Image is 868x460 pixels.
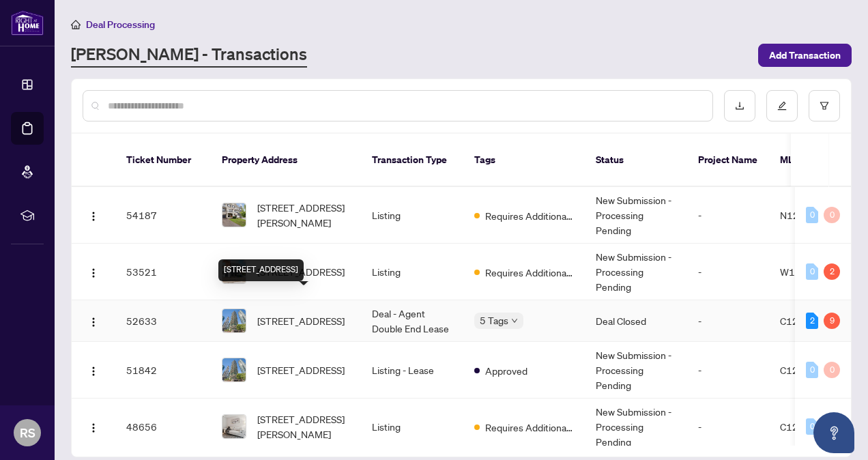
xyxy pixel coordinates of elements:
[115,187,211,244] td: 54187
[769,44,841,66] span: Add Transaction
[257,412,350,442] span: [STREET_ADDRESS][PERSON_NAME]
[257,313,345,328] span: [STREET_ADDRESS]
[83,204,104,226] button: Logo
[485,208,574,223] span: Requires Additional Docs
[83,416,104,437] button: Logo
[361,134,463,187] th: Transaction Type
[361,399,463,455] td: Listing
[687,244,769,300] td: -
[766,90,798,121] button: edit
[780,420,835,433] span: C12329538
[88,317,99,328] img: Logo
[71,20,81,29] span: home
[211,134,361,187] th: Property Address
[687,399,769,455] td: -
[585,399,687,455] td: New Submission - Processing Pending
[824,207,840,223] div: 0
[780,364,835,376] span: C12361437
[20,423,35,442] span: RS
[463,134,585,187] th: Tags
[115,342,211,399] td: 51842
[222,203,246,227] img: thumbnail-img
[71,43,307,68] a: [PERSON_NAME] - Transactions
[83,359,104,381] button: Logo
[585,187,687,244] td: New Submission - Processing Pending
[780,209,836,221] span: N12414285
[485,420,574,435] span: Requires Additional Docs
[361,187,463,244] td: Listing
[222,309,246,332] img: thumbnail-img
[806,362,818,378] div: 0
[11,10,44,35] img: logo
[480,313,508,328] span: 5 Tags
[218,259,304,281] div: [STREET_ADDRESS]
[511,317,518,324] span: down
[687,342,769,399] td: -
[222,415,246,438] img: thumbnail-img
[687,134,769,187] th: Project Name
[824,362,840,378] div: 0
[485,265,574,280] span: Requires Additional Docs
[806,207,818,223] div: 0
[780,265,838,278] span: W12403245
[585,244,687,300] td: New Submission - Processing Pending
[88,268,99,278] img: Logo
[83,261,104,283] button: Logo
[485,363,527,378] span: Approved
[724,90,755,121] button: download
[88,422,99,433] img: Logo
[88,211,99,222] img: Logo
[361,244,463,300] td: Listing
[777,101,787,111] span: edit
[361,342,463,399] td: Listing - Lease
[824,263,840,280] div: 2
[809,90,840,121] button: filter
[222,358,246,382] img: thumbnail-img
[824,313,840,329] div: 9
[806,418,818,435] div: 0
[585,342,687,399] td: New Submission - Processing Pending
[820,101,829,111] span: filter
[115,244,211,300] td: 53521
[361,300,463,342] td: Deal - Agent Double End Lease
[687,300,769,342] td: -
[769,134,851,187] th: MLS #
[806,313,818,329] div: 2
[806,263,818,280] div: 0
[115,134,211,187] th: Ticket Number
[115,399,211,455] td: 48656
[780,315,835,327] span: C12361437
[687,187,769,244] td: -
[257,362,345,377] span: [STREET_ADDRESS]
[83,310,104,332] button: Logo
[758,44,852,67] button: Add Transaction
[257,200,350,230] span: [STREET_ADDRESS][PERSON_NAME]
[585,300,687,342] td: Deal Closed
[585,134,687,187] th: Status
[86,18,155,31] span: Deal Processing
[813,412,854,453] button: Open asap
[115,300,211,342] td: 52633
[735,101,744,111] span: download
[88,366,99,377] img: Logo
